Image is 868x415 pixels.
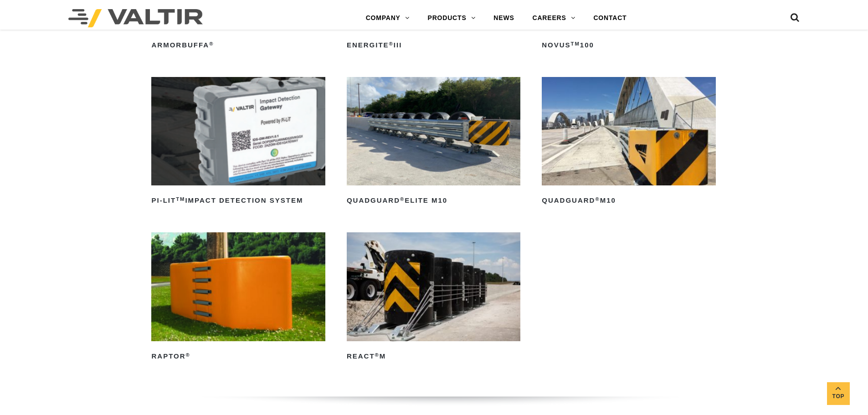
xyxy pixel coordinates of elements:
[389,41,394,46] sup: ®
[151,38,325,52] h2: ArmorBuffa
[347,349,520,364] h2: REACT M
[542,38,715,52] h2: NOVUS 100
[347,77,520,208] a: QuadGuard®Elite M10
[827,391,850,402] span: Top
[176,196,185,202] sup: TM
[419,9,485,27] a: PRODUCTS
[151,194,325,208] h2: PI-LIT Impact Detection System
[347,194,520,208] h2: QuadGuard Elite M10
[151,232,325,364] a: RAPTOR®
[571,41,580,46] sup: TM
[524,9,585,27] a: CAREERS
[542,194,715,208] h2: QuadGuard M10
[827,382,850,405] a: Top
[151,77,325,208] a: PI-LITTMImpact Detection System
[400,196,405,202] sup: ®
[484,9,523,27] a: NEWS
[595,196,600,202] sup: ®
[347,232,520,364] a: REACT®M
[186,352,190,358] sup: ®
[584,9,636,27] a: CONTACT
[209,41,214,46] sup: ®
[68,9,203,27] img: Valtir
[151,349,325,364] h2: RAPTOR
[357,9,419,27] a: COMPANY
[347,38,520,52] h2: ENERGITE III
[375,352,380,358] sup: ®
[542,77,715,208] a: QuadGuard®M10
